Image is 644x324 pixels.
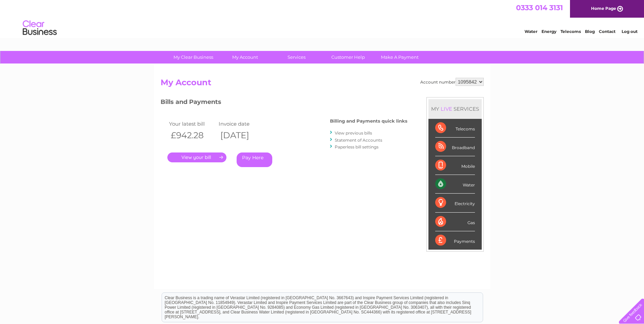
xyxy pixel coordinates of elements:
[167,119,217,128] td: Your latest bill
[516,3,563,12] a: 0333 014 3131
[269,51,325,64] a: Services
[439,106,454,112] div: LIVE
[435,175,475,194] div: Water
[435,156,475,175] div: Mobile
[161,78,484,91] h2: My Account
[560,29,581,34] a: Telecoms
[599,29,615,34] a: Contact
[162,4,483,33] div: Clear Business is a trading name of Verastar Limited (registered in [GEOGRAPHIC_DATA] No. 3667643...
[435,231,475,250] div: Payments
[435,213,475,231] div: Gas
[165,51,221,64] a: My Clear Business
[335,138,382,143] a: Statement of Accounts
[217,128,266,142] th: [DATE]
[167,152,226,162] a: .
[622,29,638,34] a: Log out
[330,119,407,124] h4: Billing and Payments quick links
[420,78,484,86] div: Account number
[167,128,217,142] th: £942.28
[335,130,372,136] a: View previous bills
[161,97,407,109] h3: Bills and Payments
[435,138,475,156] div: Broadband
[428,99,482,119] div: MY SERVICES
[585,29,595,34] a: Blog
[435,119,475,138] div: Telecoms
[435,194,475,212] div: Electricity
[335,144,379,149] a: Paperless bill settings
[237,152,272,167] a: Pay Here
[217,119,266,128] td: Invoice date
[217,51,273,64] a: My Account
[541,29,556,34] a: Energy
[320,51,376,64] a: Customer Help
[372,51,428,64] a: Make A Payment
[525,29,537,34] a: Water
[22,18,57,38] img: logo.png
